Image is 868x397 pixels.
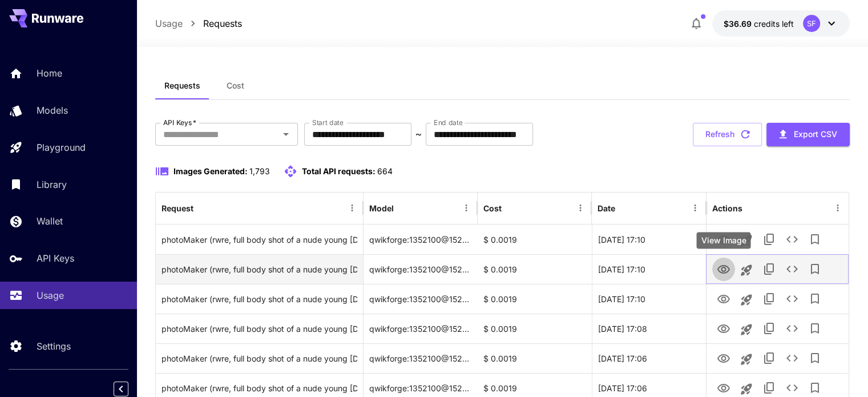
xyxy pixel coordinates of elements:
[458,200,474,216] button: Menu
[478,343,592,373] div: $ 0.0019
[766,123,850,146] button: Export CSV
[712,257,735,280] button: View Image
[364,314,478,343] div: qwikforge:1352100@1527248
[735,288,758,311] button: Launch in playground
[302,166,376,176] span: Total API requests:
[592,284,706,314] div: 01 Sep, 2025 17:10
[377,166,393,176] span: 664
[434,118,462,127] label: End date
[803,15,820,32] div: SF
[781,287,804,310] button: See details
[804,287,826,310] button: Add to library
[249,166,270,176] span: 1,793
[804,347,826,370] button: Add to library
[754,19,794,29] span: credits left
[195,200,211,216] button: Sort
[592,224,706,254] div: 01 Sep, 2025 17:10
[758,317,781,340] button: Copy TaskUUID
[478,224,592,254] div: $ 0.0019
[781,258,804,280] button: See details
[37,141,86,154] p: Playground
[312,118,344,127] label: Start date
[37,66,62,80] p: Home
[804,228,826,251] button: Add to library
[483,203,502,213] div: Cost
[735,318,758,341] button: Launch in playground
[758,258,781,280] button: Copy TaskUUID
[163,118,196,127] label: API Keys
[503,200,519,216] button: Sort
[162,344,357,373] div: Click to copy prompt
[155,17,183,30] a: Usage
[758,228,781,251] button: Copy TaskUUID
[712,346,735,370] button: View Image
[735,348,758,371] button: Launch in playground
[712,10,850,37] button: $36.69468SF
[592,314,706,343] div: 01 Sep, 2025 17:08
[227,81,244,91] span: Cost
[712,287,735,310] button: View Image
[592,254,706,284] div: 01 Sep, 2025 17:10
[735,259,758,282] button: Launch in playground
[693,123,762,146] button: Refresh
[415,127,422,141] p: ~
[572,200,588,216] button: Menu
[37,251,74,265] p: API Keys
[344,200,360,216] button: Menu
[364,254,478,284] div: qwikforge:1352100@1527248
[37,339,71,353] p: Settings
[724,19,754,29] span: $36.69
[364,343,478,373] div: qwikforge:1352100@1527248
[37,178,67,191] p: Library
[687,200,703,216] button: Menu
[712,203,742,213] div: Actions
[758,287,781,310] button: Copy TaskUUID
[478,254,592,284] div: $ 0.0019
[37,103,68,117] p: Models
[592,343,706,373] div: 01 Sep, 2025 17:06
[724,18,794,30] div: $36.69468
[781,347,804,370] button: See details
[830,200,846,216] button: Menu
[164,81,200,91] span: Requests
[162,255,357,284] div: Click to copy prompt
[696,232,750,248] div: View Image
[37,288,64,302] p: Usage
[162,284,357,314] div: Click to copy prompt
[712,227,735,251] button: View Image
[155,17,242,30] nav: breadcrumb
[781,317,804,340] button: See details
[597,203,615,213] div: Date
[735,229,758,252] button: Launch in playground
[616,200,632,216] button: Sort
[781,228,804,251] button: See details
[162,203,193,213] div: Request
[364,224,478,254] div: qwikforge:1352100@1527248
[173,166,248,176] span: Images Generated:
[712,316,735,340] button: View Image
[804,258,826,280] button: Add to library
[278,126,294,142] button: Open
[478,314,592,343] div: $ 0.0019
[478,284,592,314] div: $ 0.0019
[162,225,357,254] div: Click to copy prompt
[804,317,826,340] button: Add to library
[395,200,411,216] button: Sort
[364,284,478,314] div: qwikforge:1352100@1527248
[37,214,63,228] p: Wallet
[162,314,357,343] div: Click to copy prompt
[114,382,128,396] button: Collapse sidebar
[758,347,781,370] button: Copy TaskUUID
[369,203,394,213] div: Model
[203,17,242,30] a: Requests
